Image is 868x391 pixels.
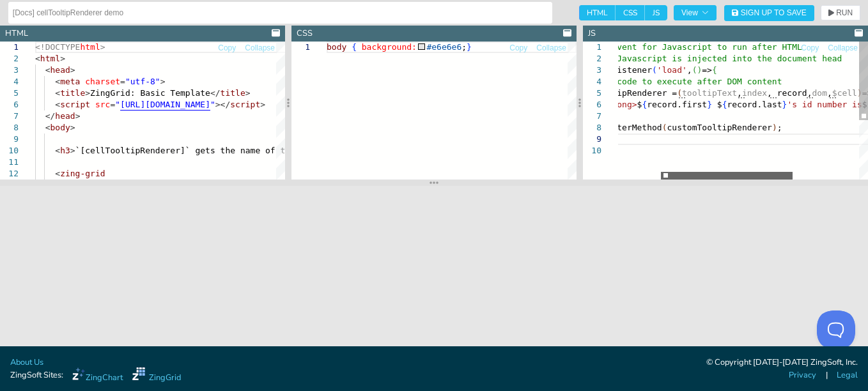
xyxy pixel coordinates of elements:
span: > [160,77,166,86]
span: < [55,88,60,98]
span: customTooltipRenderer [667,123,772,132]
span: Collapse [245,44,275,52]
span: } [707,100,712,109]
span: , [687,65,692,75]
span: Copy [509,44,527,52]
span: , [737,88,742,98]
a: ZingChart [72,367,123,384]
button: Collapse [536,42,567,54]
span: // because this Javascript is injected into the do [537,54,787,63]
span: " [210,100,215,109]
span: < [55,77,60,86]
span: > [60,54,65,63]
a: About Us [10,356,43,369]
button: Collapse [244,42,275,54]
span: 's id number is [787,100,862,109]
button: Copy [800,42,819,54]
span: } [467,42,472,52]
span: </ [210,88,221,98]
span: Copy [218,44,236,52]
span: > [100,42,105,52]
span: | [826,369,828,381]
span: { [352,42,357,52]
span: src [95,100,110,109]
span: record.first [647,100,707,109]
span: $ [717,100,722,109]
input: Untitled Demo [13,3,548,23]
span: HTML [579,5,616,20]
span: meta [60,77,80,86]
span: cument head [787,54,842,63]
span: // window:load event for Javascript to run after H [537,42,787,52]
span: <!DOCTYPE [35,42,80,52]
button: RUN [821,5,860,20]
span: , [827,88,832,98]
span: background: [362,42,417,52]
span: script [230,100,260,109]
div: 8 [583,122,601,134]
span: ( [692,65,697,75]
div: HTML [5,27,28,40]
span: #e6e6e6 [426,42,461,52]
span: body [50,123,70,132]
span: < [55,169,60,178]
span: html [40,54,60,63]
span: > [75,111,81,121]
div: 7 [583,111,601,122]
button: View [674,5,717,20]
div: 1 [583,42,601,53]
iframe: Toggle Customer Support [817,310,855,349]
span: " [115,100,120,109]
div: 10 [583,145,601,157]
button: Copy [217,42,236,54]
a: Privacy [789,369,816,381]
span: tooltipText [682,88,737,98]
span: < [35,54,40,63]
span: View [681,9,709,17]
span: $ [637,100,642,109]
a: Legal [837,369,858,381]
span: RUN [836,9,853,17]
span: } [782,100,787,109]
span: zing-grid [60,169,105,178]
span: = [120,77,125,86]
span: , record, [767,88,812,98]
span: Collapse [828,44,858,52]
button: Sign Up to Save [724,5,814,21]
div: 5 [583,88,601,99]
div: 3 [583,65,601,76]
span: ) [772,123,777,132]
span: ZingSoft Sites: [10,369,63,381]
span: script [60,100,90,109]
div: 6 [583,99,601,111]
span: > [245,88,251,98]
span: Copy [801,44,819,52]
button: Collapse [827,42,858,54]
span: ( [677,88,682,98]
span: body [327,42,346,52]
span: => [702,65,712,75]
span: { [642,100,647,109]
span: dom [812,88,827,98]
div: checkbox-group [579,5,667,20]
span: title [60,88,85,98]
span: record.last [727,100,782,109]
span: head [55,111,75,121]
span: > [70,146,75,155]
span: h3 [60,146,70,155]
div: 9 [583,134,601,145]
span: ; [777,123,782,132]
span: ( [662,123,667,132]
div: JS [588,27,596,40]
span: > [70,123,75,132]
span: < [45,123,50,132]
span: ></ [215,100,230,109]
span: index [742,88,767,98]
span: ZingGrid: Basic Template [90,88,210,98]
span: // Javascript code to execute after DOM content [547,77,782,86]
span: TML [787,42,802,52]
span: "utf-8" [125,77,160,86]
span: customTooltipRenderer = [562,88,677,98]
span: Sign Up to Save [741,9,807,17]
span: 'load' [657,65,687,75]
